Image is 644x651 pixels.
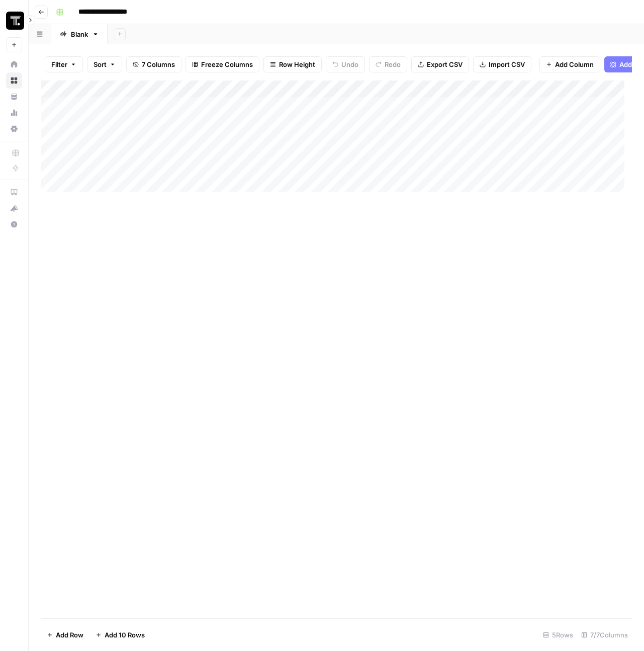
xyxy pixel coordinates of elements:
a: AirOps Academy [6,184,22,200]
a: Browse [6,72,22,89]
div: 7/7 Columns [577,627,632,643]
span: Row Height [279,59,315,69]
a: Blank [51,24,108,44]
span: Undo [341,59,358,69]
button: Export CSV [411,56,469,72]
span: Redo [385,59,401,69]
span: 7 Columns [142,59,175,69]
span: Freeze Columns [201,59,253,69]
span: Export CSV [427,59,463,69]
button: Row Height [263,56,322,72]
span: Add 10 Rows [105,630,145,640]
div: Blank [71,29,88,39]
div: 5 Rows [539,627,577,643]
a: Settings [6,121,22,137]
img: Thoughtspot Logo [6,12,24,30]
button: Import CSV [473,56,531,72]
button: Freeze Columns [186,56,259,72]
a: Home [6,56,22,72]
button: Filter [45,56,83,72]
span: Filter [51,59,67,69]
div: What's new? [7,201,22,216]
button: Redo [369,56,407,72]
span: Import CSV [489,59,525,69]
a: Your Data [6,89,22,105]
button: Help + Support [6,216,22,232]
button: 7 Columns [126,56,181,72]
button: Workspace: Thoughtspot [6,8,22,33]
button: Add Row [41,627,89,643]
button: Add 10 Rows [89,627,151,643]
button: Add Column [539,56,600,72]
span: Add Column [555,59,594,69]
button: What's new? [6,200,22,216]
span: Add Row [56,630,83,640]
button: Sort [87,56,122,72]
span: Sort [94,59,107,69]
button: Undo [326,56,365,72]
a: Usage [6,105,22,121]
